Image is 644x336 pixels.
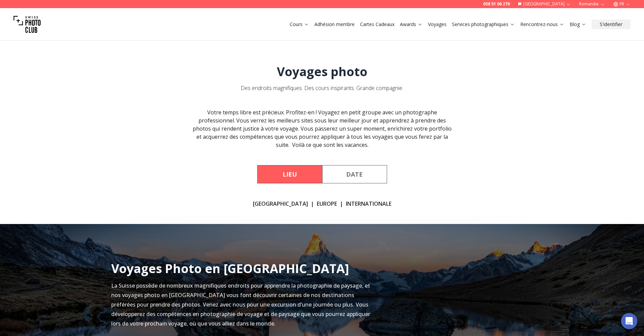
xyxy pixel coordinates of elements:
[253,200,391,208] div: | |
[360,21,395,28] a: Cartes Cadeaux
[567,20,589,29] button: Blog
[14,11,41,38] img: Swiss photo club
[357,20,397,29] button: Cartes Cadeaux
[111,282,370,327] span: La Suisse possède de nombreux magnifiques endroits pour apprendre la photographie de paysage, et ...
[452,21,515,28] a: Services photographiques
[483,1,510,7] a: 058 51 00 270
[449,20,518,29] button: Services photographiques
[111,262,349,275] h2: Voyages Photo en [GEOGRAPHIC_DATA]
[570,21,586,28] a: Blog
[241,84,403,92] span: Des endroits magnifiques. Des cours inspirants. Grande compagnie.
[520,21,564,28] a: Rencontrez-nous
[290,21,309,28] a: Cours
[253,200,308,208] a: [GEOGRAPHIC_DATA]
[518,20,567,29] button: Rencontrez-nous
[346,200,391,208] a: Internationale
[425,20,449,29] button: Voyages
[621,313,637,329] div: Open Intercom Messenger
[322,165,387,183] button: By Date
[317,200,337,208] a: Europe
[397,20,425,29] button: Awards
[192,108,452,149] div: Votre temps libre est précieux. Profitez-en ! Voyagez en petit groupe avec un photographe profess...
[257,165,387,183] div: Course filter
[312,20,357,29] button: Adhésion membre
[314,21,355,28] a: Adhésion membre
[257,165,322,183] button: By Location
[287,20,312,29] button: Cours
[592,20,630,29] button: S'identifier
[400,21,423,28] a: Awards
[277,65,367,79] h1: Voyages photo
[428,21,447,28] a: Voyages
